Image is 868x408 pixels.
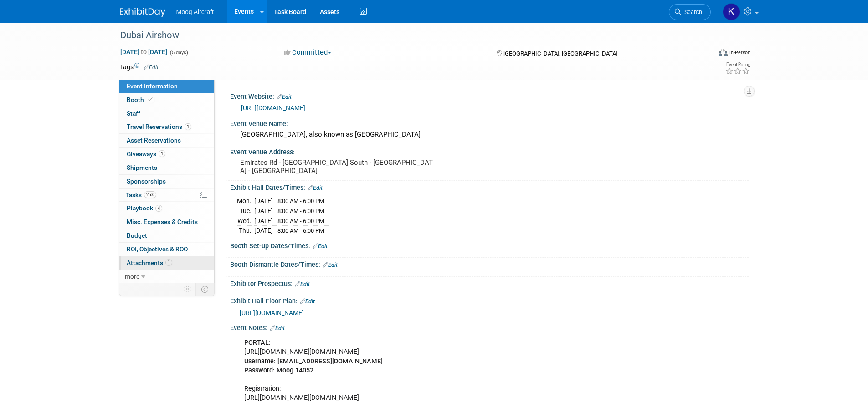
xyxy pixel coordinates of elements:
[127,232,147,239] span: Budget
[127,164,157,171] span: Shipments
[729,49,750,56] div: In-Person
[295,281,310,287] a: Edit
[127,137,181,144] span: Asset Reservations
[237,206,254,216] td: Tue.
[119,93,214,107] a: Booth
[155,205,162,212] span: 4
[119,120,214,133] a: Travel Reservations1
[323,262,338,268] a: Edit
[230,277,749,289] div: Exhibitor Prospectus:
[119,270,214,283] a: more
[195,283,214,295] td: Toggle Event Tabs
[270,325,285,331] a: Edit
[127,259,172,266] span: Attachments
[119,215,214,229] a: Misc. Expenses & Credits
[277,227,324,234] span: 8:00 AM - 6:00 PM
[119,148,214,161] a: Giveaways1
[240,309,304,316] a: [URL][DOMAIN_NAME]
[159,150,165,157] span: 1
[241,104,305,112] a: [URL][DOMAIN_NAME]
[119,189,214,202] a: Tasks25%
[230,117,749,128] div: Event Venue Name:
[681,9,702,15] span: Search
[180,283,196,295] td: Personalize Event Tab Strip
[277,218,324,224] span: 8:00 AM - 6:00 PM
[127,150,165,158] span: Giveaways
[125,273,139,280] span: more
[120,62,159,71] td: Tags
[119,161,214,174] a: Shipments
[723,3,740,20] img: Kelsey Blackley
[277,94,292,100] a: Edit
[230,258,749,270] div: Booth Dismantle Dates/Times:
[127,218,198,225] span: Misc. Expenses & Credits
[127,204,162,212] span: Playbook
[277,208,324,214] span: 8:00 AM - 6:00 PM
[230,239,749,251] div: Booth Set-up Dates/Times:
[119,107,214,120] a: Staff
[144,191,156,198] span: 25%
[237,216,254,226] td: Wed.
[119,134,214,147] a: Asset Reservations
[144,64,159,71] a: Edit
[165,259,172,266] span: 1
[119,80,214,93] a: Event Information
[127,82,178,90] span: Event Information
[117,27,697,44] div: Dubai Airshow
[120,8,165,17] img: ExhibitDay
[254,216,273,226] td: [DATE]
[244,357,383,365] b: Username: [EMAIL_ADDRESS][DOMAIN_NAME]
[230,321,749,333] div: Event Notes:
[169,50,188,56] span: (5 days)
[176,8,214,15] span: Moog Aircraft
[237,226,254,235] td: Thu.
[300,298,315,305] a: Edit
[503,50,617,57] span: [GEOGRAPHIC_DATA], [GEOGRAPHIC_DATA]
[719,49,728,56] img: Format-Inperson.png
[119,175,214,188] a: Sponsorships
[119,229,214,242] a: Budget
[127,96,154,103] span: Booth
[308,185,323,191] a: Edit
[127,123,191,130] span: Travel Reservations
[230,90,749,102] div: Event Website:
[230,294,749,306] div: Exhibit Hall Floor Plan:
[148,97,153,102] i: Booth reservation complete
[657,47,751,61] div: Event Format
[244,367,313,374] b: Password: Moog 14052
[230,145,749,157] div: Event Venue Address:
[240,158,436,175] pre: Emirates Rd - [GEOGRAPHIC_DATA] South - [GEOGRAPHIC_DATA] - [GEOGRAPHIC_DATA]
[119,256,214,270] a: Attachments1
[281,48,335,57] button: Committed
[254,196,273,206] td: [DATE]
[119,243,214,256] a: ROI, Objectives & ROO
[126,191,156,199] span: Tasks
[230,181,749,193] div: Exhibit Hall Dates/Times:
[237,127,742,142] div: [GEOGRAPHIC_DATA], also known as [GEOGRAPHIC_DATA]
[244,339,271,347] b: PORTAL:
[669,4,711,20] a: Search
[254,206,273,216] td: [DATE]
[139,48,148,56] span: to
[185,123,191,130] span: 1
[254,226,273,235] td: [DATE]
[120,48,168,56] span: [DATE] [DATE]
[313,243,328,250] a: Edit
[277,198,324,204] span: 8:00 AM - 6:00 PM
[127,178,166,185] span: Sponsorships
[237,196,254,206] td: Mon.
[725,62,750,67] div: Event Rating
[127,245,188,253] span: ROI, Objectives & ROO
[119,202,214,215] a: Playbook4
[127,110,140,117] span: Staff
